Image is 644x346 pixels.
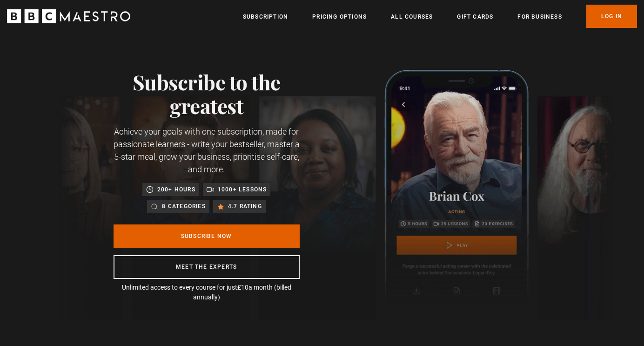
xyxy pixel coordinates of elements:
a: Subscription [243,12,288,21]
a: For business [517,12,562,21]
a: Subscribe Now [114,224,300,248]
p: 200+ hours [157,185,195,194]
svg: BBC Maestro [7,9,130,23]
h1: Subscribe to the greatest [114,70,300,118]
p: Unlimited access to every course for just a month (billed annually) [114,283,300,302]
a: Pricing Options [312,12,367,21]
a: Log In [586,5,637,28]
a: All Courses [391,12,433,21]
p: 8 categories [162,202,205,211]
p: 1000+ lessons [218,185,267,194]
span: £10 [237,284,248,291]
p: Achieve your goals with one subscription, made for passionate learners - write your bestseller, m... [114,125,300,176]
a: Meet the experts [114,255,300,279]
a: Gift Cards [457,12,493,21]
p: 4.7 rating [228,202,262,211]
nav: Primary [243,5,637,28]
